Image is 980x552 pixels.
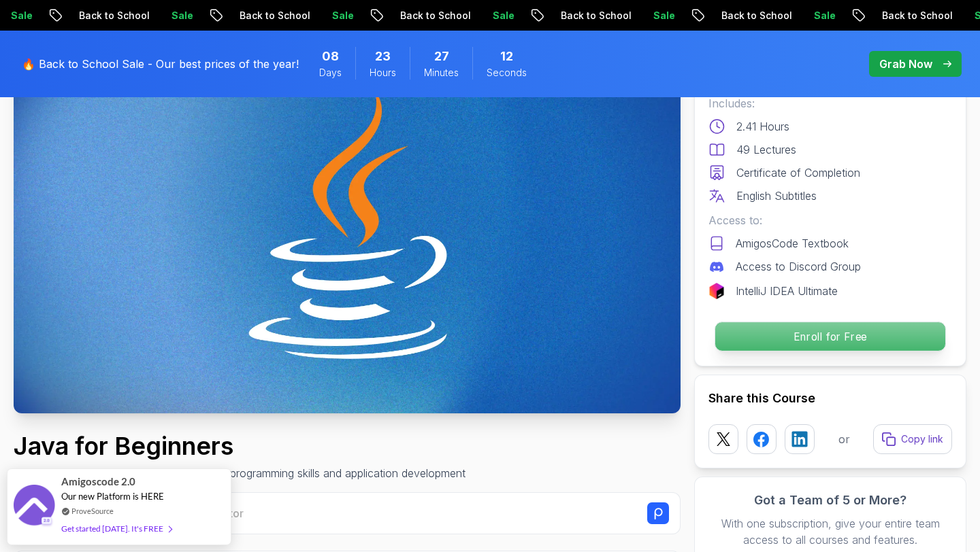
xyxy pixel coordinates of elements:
p: AmigosCode Textbook [736,235,849,252]
span: Minutes [424,66,459,80]
p: Certificate of Completion [736,165,860,181]
p: Back to School [309,9,402,22]
p: 49 Lectures [736,141,796,158]
p: Includes: [708,95,952,111]
p: Back to School [791,9,883,22]
p: Grab Now [879,56,932,72]
span: Days [319,66,342,80]
p: 2.41 Hours [736,118,789,135]
div: Get started [DATE]. It's FREE [61,521,171,536]
button: Copy link [873,424,952,454]
span: Seconds [487,66,527,80]
p: Access to Discord Group [736,258,861,275]
h2: Share this Course [708,389,952,408]
button: Enroll for Free [715,322,946,351]
h1: Java for Beginners [14,432,465,460]
p: Enroll for Free [715,322,945,351]
p: Sale [723,9,766,22]
h3: Got a Team of 5 or More? [708,491,952,510]
a: ProveSource [71,505,114,517]
span: 27 Minutes [434,47,449,66]
img: java-for-beginners_thumbnail [14,39,681,413]
p: Sale [883,9,927,22]
p: Beginner-friendly Java course for essential programming skills and application development [14,465,465,481]
img: jetbrains logo [708,283,725,299]
img: provesource social proof notification image [14,485,54,529]
span: 12 Seconds [500,47,513,66]
p: Sale [241,9,284,22]
p: Sale [80,9,124,22]
p: Sale [402,9,445,22]
p: Back to School [630,9,723,22]
p: English Subtitles [736,188,817,204]
p: Back to School [470,9,562,22]
p: or [838,431,850,447]
p: Access to: [708,212,952,228]
span: Our new Platform is HERE [61,491,164,502]
span: Hours [370,66,396,80]
span: 8 Days [322,47,339,66]
p: 🔥 Back to School Sale - Our best prices of the year! [22,56,299,72]
p: Sale [562,9,606,22]
span: Amigoscode 2.0 [61,474,135,489]
p: Back to School [148,9,241,22]
p: With one subscription, give your entire team access to all courses and features. [708,515,952,548]
p: Copy link [901,432,943,446]
span: 23 Hours [375,47,391,66]
p: IntelliJ IDEA Ultimate [736,283,838,299]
